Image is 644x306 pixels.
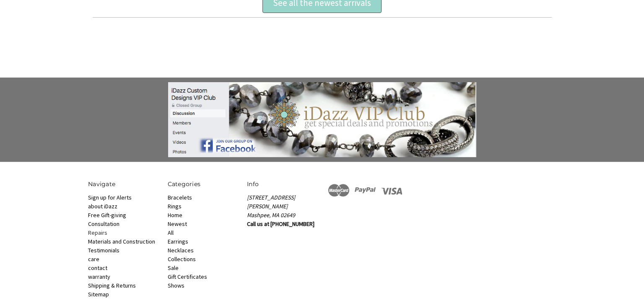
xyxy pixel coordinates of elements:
a: Earrings [168,238,188,245]
a: Sale [168,264,179,272]
h5: Navigate [88,180,159,189]
h5: Info [247,180,318,189]
a: All [168,229,174,236]
a: Home [168,211,182,219]
a: Repairs [88,229,107,236]
a: Rings [168,202,182,210]
a: contact [88,264,107,272]
a: Join the group! [70,82,574,157]
a: Collections [168,255,196,263]
a: about iDazz [88,202,117,210]
a: Necklaces [168,246,194,254]
a: care [88,255,99,263]
a: Testimonials [88,246,119,254]
a: Shipping & Returns [88,282,136,289]
a: Gift Certificates [168,273,207,280]
a: Newest [168,220,187,228]
a: Sign up for Alerts [88,194,132,201]
img: banner-large.jpg [168,82,476,157]
a: Free Gift-giving Consultation [88,211,126,228]
a: Bracelets [168,194,192,201]
address: [STREET_ADDRESS][PERSON_NAME] Mashpee, MA 02649 [247,193,318,220]
a: warranty [88,273,110,280]
h5: Categories [168,180,239,189]
a: Shows [168,282,184,289]
a: Materials and Construction [88,238,155,245]
a: Sitemap [88,290,109,298]
strong: Call us at [PHONE_NUMBER] [247,220,314,228]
